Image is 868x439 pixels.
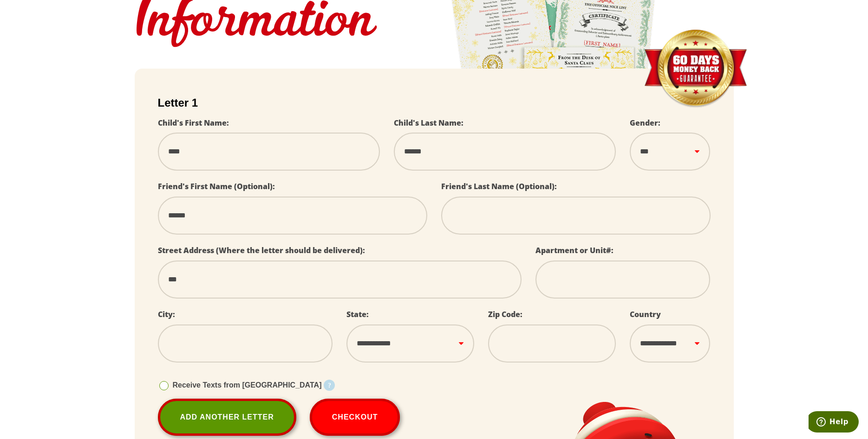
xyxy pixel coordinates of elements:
label: Friend's First Name (Optional): [158,181,275,191]
label: Child's Last Name: [394,118,463,128]
label: Street Address (Where the letter should be delivered): [158,245,365,255]
label: Country [630,309,661,319]
label: State: [346,309,369,319]
label: Friend's Last Name (Optional): [441,181,557,191]
img: Money Back Guarantee [643,29,748,108]
span: Receive Texts from [GEOGRAPHIC_DATA] [173,381,322,389]
label: Gender: [630,118,660,128]
label: Zip Code: [488,309,522,319]
h2: Letter 1 [158,96,711,109]
a: Add Another Letter [158,399,296,436]
iframe: Opens a widget where you can find more information [809,411,859,434]
label: Child's First Name: [158,118,229,128]
label: Apartment or Unit#: [535,245,613,255]
label: City: [158,309,175,319]
button: Checkout [310,399,400,436]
